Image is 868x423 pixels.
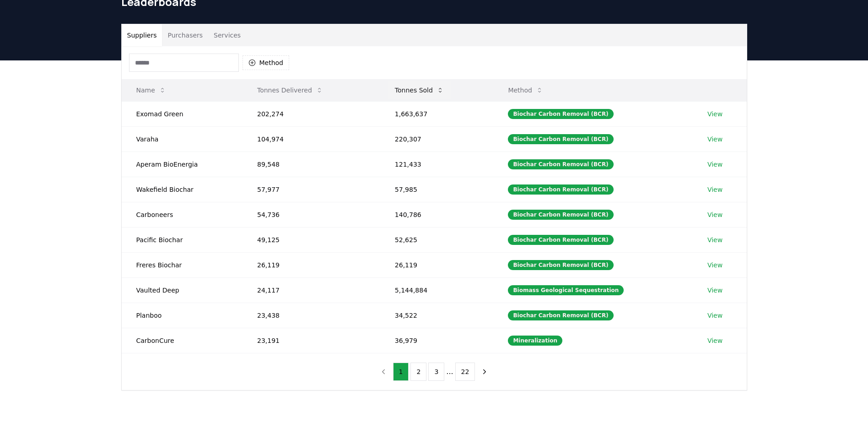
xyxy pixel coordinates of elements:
td: 202,274 [243,101,380,126]
button: next page [477,363,492,381]
td: Vaulted Deep [122,277,243,303]
a: View [707,210,722,219]
td: 23,438 [243,303,380,328]
td: Varaha [122,126,243,152]
a: View [707,160,722,169]
td: 220,307 [380,126,494,152]
td: 1,663,637 [380,101,494,126]
button: Tonnes Sold [388,81,451,99]
td: 57,985 [380,177,494,202]
td: 52,625 [380,227,494,252]
button: Method [501,81,550,99]
a: View [707,260,722,270]
div: Biochar Carbon Removal (BCR) [508,159,613,169]
td: 26,119 [243,252,380,277]
td: 23,191 [243,328,380,353]
td: Aperam BioEnergia [122,152,243,177]
div: Biochar Carbon Removal (BCR) [508,109,613,119]
a: View [707,336,722,345]
a: View [707,286,722,295]
button: Method [243,55,290,70]
div: Biomass Geological Sequestration [508,285,624,295]
button: 22 [455,363,475,381]
td: 140,786 [380,202,494,227]
a: View [707,135,722,144]
a: View [707,311,722,320]
div: Biochar Carbon Removal (BCR) [508,210,613,220]
div: Biochar Carbon Removal (BCR) [508,235,613,245]
td: 89,548 [243,152,380,177]
li: ... [446,366,453,377]
button: Name [129,81,173,99]
button: 2 [410,363,426,381]
td: 57,977 [243,177,380,202]
td: 36,979 [380,328,494,353]
td: 54,736 [243,202,380,227]
button: 1 [393,363,409,381]
td: Pacific Biochar [122,227,243,252]
td: Exomad Green [122,101,243,126]
div: Mineralization [508,336,562,346]
a: View [707,235,722,244]
td: 5,144,884 [380,277,494,303]
a: View [707,185,722,194]
td: Planboo [122,303,243,328]
button: Suppliers [122,24,162,46]
button: 3 [428,363,444,381]
td: 121,433 [380,152,494,177]
div: Biochar Carbon Removal (BCR) [508,310,613,320]
td: CarbonCure [122,328,243,353]
td: 104,974 [243,126,380,152]
td: 49,125 [243,227,380,252]
td: Carboneers [122,202,243,227]
td: 24,117 [243,277,380,303]
div: Biochar Carbon Removal (BCR) [508,184,613,195]
button: Services [208,24,246,46]
div: Biochar Carbon Removal (BCR) [508,134,613,144]
button: Tonnes Delivered [250,81,330,99]
td: Wakefield Biochar [122,177,243,202]
a: View [707,109,722,119]
td: Freres Biochar [122,252,243,277]
div: Biochar Carbon Removal (BCR) [508,260,613,270]
button: Purchasers [162,24,208,46]
td: 26,119 [380,252,494,277]
td: 34,522 [380,303,494,328]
